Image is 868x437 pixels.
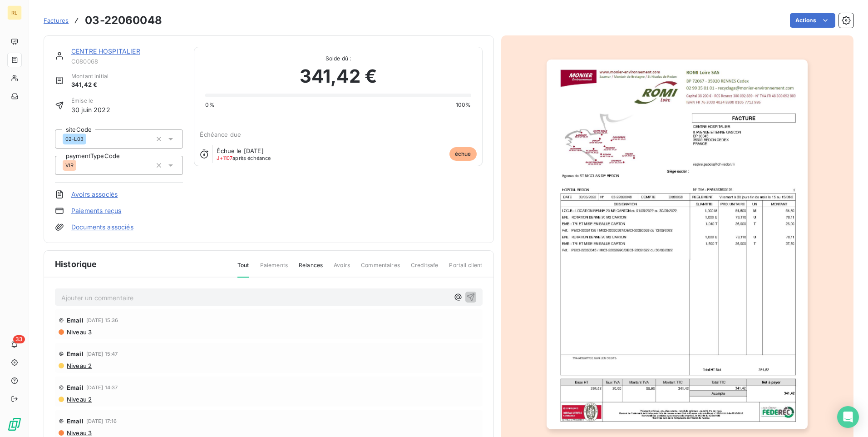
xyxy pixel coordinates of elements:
[65,136,84,142] span: 02-L03
[71,105,110,114] span: 30 juin 2022
[44,16,69,25] a: Factures
[790,13,835,28] button: Actions
[411,261,439,277] span: Creditsafe
[86,418,117,424] span: [DATE] 17:16
[334,261,350,277] span: Avoirs
[237,261,249,278] span: Tout
[200,131,241,138] span: Échéance due
[71,223,133,232] a: Documents associés
[86,385,118,390] span: [DATE] 14:37
[456,101,471,109] span: 100%
[299,261,323,277] span: Relances
[66,362,92,369] span: Niveau 2
[361,261,400,277] span: Commentaires
[67,417,84,425] span: Email
[71,97,110,105] span: Émise le
[205,101,214,109] span: 0%
[66,429,92,437] span: Niveau 3
[65,163,74,168] span: VIR
[67,317,84,324] span: Email
[449,261,482,277] span: Portail client
[67,384,84,391] span: Email
[86,318,118,323] span: [DATE] 15:36
[217,155,271,161] span: après échéance
[85,12,162,29] h3: 03-22060048
[71,47,140,55] a: CENTRE HOSPITALIER
[217,147,263,154] span: Échue le [DATE]
[837,406,859,428] div: Open Intercom Messenger
[66,396,92,403] span: Niveau 2
[71,80,108,89] span: 341,42 €
[205,55,471,63] span: Solde dû :
[71,58,183,65] span: C080068
[44,17,69,24] span: Factures
[67,350,84,358] span: Email
[66,328,92,336] span: Niveau 3
[71,206,121,215] a: Paiements reçus
[55,258,97,270] span: Historique
[449,147,477,161] span: échue
[217,155,232,161] span: J+1107
[86,351,118,357] span: [DATE] 15:47
[547,60,808,429] img: invoice_thumbnail
[7,417,22,432] img: Logo LeanPay
[71,72,108,80] span: Montant initial
[300,63,377,90] span: 341,42 €
[260,261,288,277] span: Paiements
[71,190,118,199] a: Avoirs associés
[7,5,22,20] div: RL
[13,335,25,343] span: 33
